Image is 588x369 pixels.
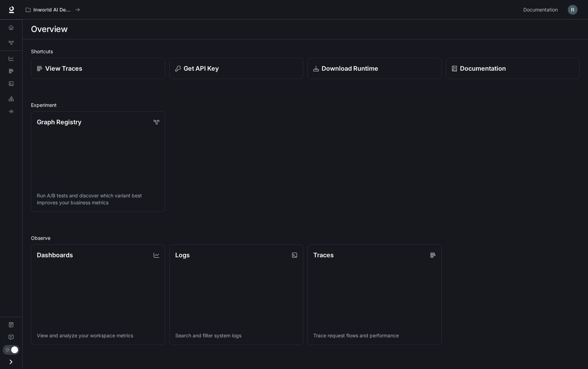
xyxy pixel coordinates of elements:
[184,64,219,73] p: Get API Key
[566,3,580,17] button: User avatar
[169,58,304,79] button: Get API Key
[37,332,159,339] p: View and analyze your workspace metrics
[307,58,442,79] a: Download Runtime
[31,48,580,55] h2: Shortcuts
[169,244,304,345] a: LogsSearch and filter system logs
[568,5,578,15] img: User avatar
[3,332,19,343] a: Feedback
[31,22,67,36] h1: Overview
[3,53,19,64] a: Dashboards
[521,3,563,17] a: Documentation
[37,192,159,206] p: Run A/B tests and discover which variant best improves your business metrics
[33,7,72,13] p: Inworld AI Demos
[37,117,81,127] p: Graph Registry
[3,355,19,369] button: Open drawer
[175,332,298,339] p: Search and filter system logs
[446,58,580,79] a: Documentation
[3,22,19,33] a: Overview
[313,250,334,260] p: Traces
[460,64,506,73] p: Documentation
[31,101,580,109] h2: Experiment
[175,250,190,260] p: Logs
[37,250,73,260] p: Dashboards
[23,3,83,17] button: All workspaces
[313,332,436,339] p: Trace request flows and performance
[45,64,82,73] p: View Traces
[3,78,19,89] a: Logs
[3,319,19,330] a: Documentation
[31,58,165,79] a: View Traces
[31,244,165,345] a: DashboardsView and analyze your workspace metrics
[3,106,19,117] a: TTS Playground
[3,37,19,48] a: Graph Registry
[31,234,580,242] h2: Observe
[523,6,558,14] span: Documentation
[322,64,378,73] p: Download Runtime
[3,65,19,77] a: Traces
[11,346,18,353] span: Dark mode toggle
[31,111,165,212] a: Graph RegistryRun A/B tests and discover which variant best improves your business metrics
[3,93,19,104] a: LLM Playground
[307,244,442,345] a: TracesTrace request flows and performance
